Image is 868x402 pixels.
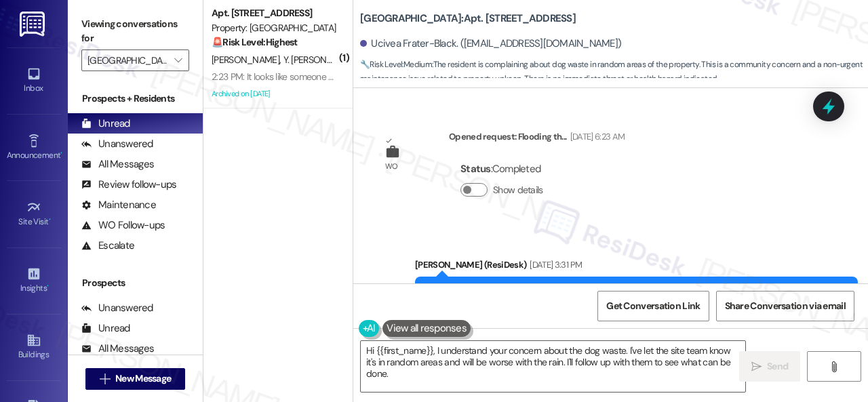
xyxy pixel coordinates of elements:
textarea: Hi {{first_name}}, I understand your concern about the dog waste. I've let the site team know it'... [361,341,745,392]
button: New Message [85,368,186,390]
div: Unread [81,117,130,131]
span: Get Conversation Link [606,299,700,313]
a: Buildings [7,329,61,365]
span: • [47,281,49,291]
div: Unanswered [81,301,153,315]
span: • [60,148,62,158]
div: Unread [81,321,130,336]
b: [GEOGRAPHIC_DATA]: Apt. [STREET_ADDRESS] [360,12,576,26]
div: WO [385,159,398,174]
div: Review follow-ups [81,178,176,192]
div: All Messages [81,157,154,172]
span: • [49,215,51,224]
span: [PERSON_NAME] [212,54,283,66]
div: Prospects + Residents [68,92,203,106]
div: [PERSON_NAME] (ResiDesk) [415,258,858,277]
b: Status [460,162,491,176]
div: Apt. [STREET_ADDRESS] [212,6,337,20]
span: New Message [115,371,171,386]
div: Opened request: Flooding th... [449,129,625,148]
div: All Messages [81,342,154,356]
span: Y. [PERSON_NAME] [283,54,359,66]
strong: 🔧 Risk Level: Medium [360,59,432,70]
i:  [751,361,762,372]
a: Inbox [7,62,61,99]
span: Send [767,359,788,374]
div: [DATE] 3:31 PM [526,258,582,272]
div: Ucivea Frater-Black. ([EMAIL_ADDRESS][DOMAIN_NAME]) [360,37,621,51]
strong: 🚨 Risk Level: Highest [212,36,298,48]
button: Send [739,351,800,382]
i:  [100,374,110,384]
i:  [174,55,182,66]
span: : The resident is complaining about dog waste in random areas of the property. This is a communit... [360,58,868,87]
a: Insights • [7,262,61,299]
div: Property: [GEOGRAPHIC_DATA] [212,21,337,35]
div: Maintenance [81,198,156,212]
div: [DATE] 6:23 AM [567,129,625,144]
button: Get Conversation Link [597,291,709,321]
div: Archived on [DATE] [210,85,338,102]
i:  [829,361,839,372]
div: : Completed [460,159,549,180]
button: Share Conversation via email [716,291,854,321]
div: Prospects [68,276,203,290]
div: Unanswered [81,137,153,151]
a: Site Visit • [7,196,61,233]
label: Viewing conversations for [81,14,189,49]
div: WO Follow-ups [81,218,165,233]
label: Show details [493,183,543,197]
div: Escalate [81,239,134,253]
span: Share Conversation via email [725,299,846,313]
input: All communities [87,49,167,71]
img: ResiDesk Logo [20,12,47,37]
